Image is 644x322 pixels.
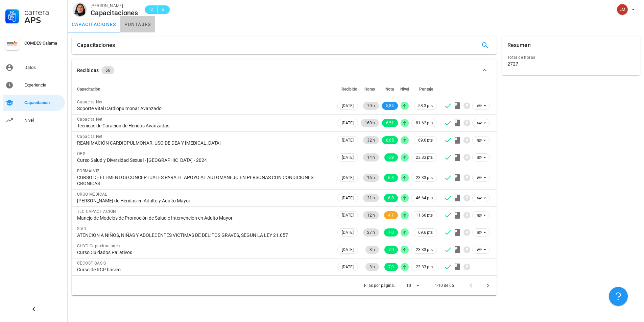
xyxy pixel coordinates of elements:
span: [DATE] [342,174,354,181]
span: 23.33 pts [416,246,433,253]
div: Filas por página: [364,276,422,295]
div: 10 [406,282,411,289]
span: 8 h [369,246,375,254]
a: Datos [3,59,65,76]
span: 4.1 [388,211,394,219]
div: Técnicas de Curación de Heridas Avanzadas [77,123,331,129]
th: Horas [359,81,380,97]
span: 12 h [367,211,375,219]
div: Capacitaciones [91,9,138,17]
div: Capacitación [24,100,62,105]
div: avatar [617,4,628,15]
span: [DATE] [342,154,354,161]
span: [DATE] [342,119,354,127]
span: [DATE] [342,263,354,271]
span: 46.64 pts [416,195,433,201]
div: Recibidas [77,67,99,74]
span: TLC CAPACITACION [77,209,116,214]
div: 10Filas por página: [406,280,422,291]
span: Capacitación [77,87,100,92]
th: Capacitación [72,81,336,97]
div: Experiencia [24,82,62,88]
div: Nivel [24,118,62,123]
span: [DATE] [342,246,354,253]
span: OPS [77,151,85,156]
div: avatar [73,3,87,16]
span: Recibido [341,87,357,92]
div: Manejo de Modelos de Promoción de Salud e Intervención en Adulto Mayor [77,215,331,221]
span: [DATE] [342,137,354,144]
span: Capacita Net [77,134,103,139]
div: Total de horas [507,54,635,61]
div: REANIMACIÓN CARDIOPULMONAR, USO DE DEA Y [MEDICAL_DATA] [77,140,331,146]
div: Soporte Vital Cardiopulmonar Avanzado [77,105,331,112]
span: 5,84 [386,102,394,110]
div: Datos [24,65,62,70]
div: APS [24,16,62,24]
span: 81.62 pts [416,120,433,126]
span: Puntaje [419,87,433,92]
span: 23.33 pts [416,174,433,181]
a: puntajes [120,16,155,32]
div: Curso de RCP básico [77,267,331,273]
span: FORMALVIZ [77,169,100,173]
span: 11.66 pts [416,212,433,219]
span: 6,51 [386,119,394,127]
th: Nivel [399,81,410,97]
span: C [149,6,154,13]
div: [PERSON_NAME] [91,2,138,9]
span: CECOSF OASIS [77,261,106,266]
div: 2727 [507,61,518,67]
span: 6.8 [388,174,394,182]
span: [DATE] [342,194,354,202]
a: Nivel [3,112,65,128]
div: ATENCION A NIÑOS, NIÑAS Y ADOLECENTES VICTIMAS DE DELITOS GRAVES, SEGUN LA LEY 21.057 [77,232,331,238]
div: Curso Cuidados Paliativos [77,249,331,255]
th: Puntaje [410,81,438,97]
span: 7,0 [388,246,394,254]
span: 27 h [367,228,375,237]
span: Nota [385,87,394,92]
span: 14 h [367,153,375,162]
span: 69.6 pts [418,137,433,144]
span: CHYC Capacitaciones [77,244,120,248]
span: 70 h [367,102,375,110]
span: 7.0 [388,228,394,237]
div: 1-10 de 66 [435,282,454,289]
span: 6.8 [388,194,394,202]
span: Capacita Net [77,117,103,122]
span: 160 h [365,119,375,127]
span: Capacita Net [77,100,103,104]
a: capacitaciones [68,16,120,32]
span: 58.3 pts [418,102,433,109]
span: Nivel [400,87,409,92]
span: [DATE] [342,102,354,109]
div: [PERSON_NAME] de Heridas en Adulto y Adulto Mayor [77,198,331,204]
div: COMDES Calama [24,41,62,46]
span: 6 [160,6,166,13]
button: Página siguiente [482,279,494,292]
span: [DATE] [342,229,354,236]
span: 3 h [369,263,375,271]
a: Capacitación [3,95,65,111]
a: Experiencia [3,77,65,93]
div: Capacitaciones [77,36,115,54]
span: 23.33 pts [416,264,433,270]
div: Resumen [507,36,531,54]
div: Carrera [24,8,62,16]
span: 7,0 [388,263,394,271]
div: CURSO DE ELEMENTOS CONCEPTUALES PARA EL APOYO AL AUTOMANEJO EN PERSONAS CON CONDICIONES CRONICAS [77,174,331,187]
span: 66 [105,66,110,74]
span: 6,9 [388,153,394,162]
span: 23.33 pts [416,154,433,161]
span: 69.6 pts [418,229,433,236]
span: [DATE] [342,212,354,219]
span: 6,65 [386,136,394,144]
span: SIAD [77,226,87,231]
span: URGO MEDICAL [77,192,107,197]
th: Recibido [336,81,359,97]
span: Horas [364,87,375,92]
button: Recibidas 66 [72,59,497,81]
span: 16 h [367,174,375,182]
div: Curso Salud y Diversidad Sexual - [GEOGRAPHIC_DATA] - 2024 [77,157,331,163]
